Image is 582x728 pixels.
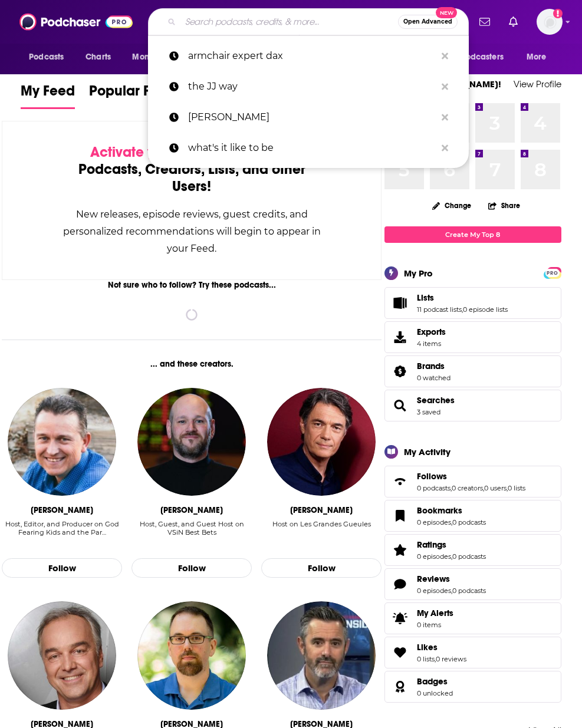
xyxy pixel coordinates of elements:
div: My Activity [404,446,451,457]
a: 0 creators [452,484,483,492]
a: PRO [545,268,560,276]
button: open menu [21,46,79,68]
div: Carey Green [31,505,93,515]
button: open menu [124,46,189,68]
span: Likes [417,642,438,653]
span: Reviews [384,568,561,600]
a: Likes [417,642,466,653]
span: PRO [545,269,560,278]
svg: Add a profile image [553,9,563,18]
span: Badges [384,671,561,703]
span: Popular Feed [89,82,175,107]
a: Charts [78,46,118,68]
a: 0 podcasts [452,552,486,561]
p: what's it like to be [188,133,436,163]
p: armchair expert dax [188,41,436,71]
a: 0 podcasts [452,518,486,526]
a: 0 episodes [417,552,451,561]
span: Reviews [417,574,450,584]
a: Show notifications dropdown [504,12,522,32]
div: Search podcasts, credits, & more... [148,8,469,35]
a: Follows [389,473,412,490]
div: Host, Editor, and Producer on God Fearing Kids and the Par… [2,520,122,536]
a: Brands [389,363,412,380]
a: Reviews [389,576,412,592]
button: Open AdvancedNew [398,15,458,29]
img: Alain Marschall [267,388,376,496]
a: 0 episode lists [463,305,508,314]
a: 0 lists [417,655,435,663]
span: Exports [417,327,446,337]
span: 0 items [417,621,453,629]
span: Lists [417,292,434,303]
button: Follow [131,558,252,578]
span: For Podcasters [447,49,504,65]
a: Brands [417,361,451,371]
a: View Profile [514,78,561,90]
span: Exports [389,329,412,345]
a: [PERSON_NAME] [148,102,469,133]
span: , [462,305,463,314]
div: Host on Les Grandes Gueules [272,520,371,528]
span: My Alerts [417,608,453,618]
a: what's it like to be [148,133,469,163]
div: by following Podcasts, Creators, Lists, and other Users! [61,144,322,195]
span: Open Advanced [403,19,452,25]
span: Ratings [384,534,561,566]
span: More [527,49,547,65]
a: Create My Top 8 [384,226,561,242]
a: armchair expert dax [148,41,469,71]
span: , [451,587,452,595]
span: Lists [384,287,561,319]
a: Lists [417,292,508,303]
a: My Feed [21,82,75,109]
span: Podcasts [29,49,64,65]
button: Follow [261,558,382,578]
img: Chris Martin [137,601,246,710]
span: Ratings [417,539,446,550]
a: Exports [384,321,561,353]
div: ... and these creators. [2,359,382,369]
a: the JJ way [148,71,469,102]
button: Share [488,194,521,217]
a: Likes [389,644,412,661]
a: My Alerts [384,602,561,634]
span: My Feed [21,82,75,107]
a: Show notifications dropdown [475,12,495,32]
a: Popular Feed [89,82,175,109]
span: , [451,484,452,492]
img: Wes Reynolds [137,388,246,496]
div: Wes Reynolds [160,505,223,515]
span: , [507,484,508,492]
span: Logged in as Isla [537,9,563,35]
span: Badges [417,676,448,687]
a: 0 users [484,484,507,492]
a: 0 podcasts [452,587,486,595]
p: the JJ way [188,71,436,102]
a: 0 unlocked [417,689,453,697]
a: Bookmarks [389,508,412,524]
a: Olivier Truchot [8,601,116,710]
button: Change [425,198,478,213]
a: Searches [417,395,455,406]
a: Ratings [389,542,412,558]
a: 0 watched [417,374,451,382]
a: Badges [417,676,453,687]
a: Bookmarks [417,505,486,516]
span: Follows [384,466,561,498]
span: , [435,655,436,663]
a: 0 episodes [417,518,451,526]
span: , [451,518,452,526]
a: Reviews [417,574,486,584]
span: , [451,552,452,561]
button: Show profile menu [537,9,563,35]
div: Alain Marschall [290,505,353,515]
a: Dave Ross [267,601,376,710]
span: Activate your Feed [90,143,211,161]
a: Carey Green [8,388,116,496]
a: Searches [389,397,412,414]
a: 0 podcasts [417,484,451,492]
